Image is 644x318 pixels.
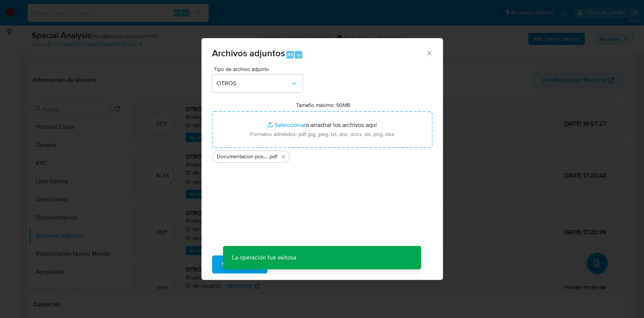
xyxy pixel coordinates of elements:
[212,74,303,93] button: OTROS
[223,246,305,269] p: La operación fue exitosa
[217,80,290,87] span: OTROS
[212,148,432,163] ul: Archivos seleccionados
[297,51,300,58] span: a
[214,66,304,72] span: Tipo de archivo adjunto
[279,152,288,161] button: Eliminar Documentacion post bloqueo- Alejandro Javier Raskovsky.pdf
[287,51,293,58] span: Alt
[269,153,277,161] span: .pdf
[217,153,269,161] span: Documentacion post bloqueo- [PERSON_NAME]
[280,256,305,273] span: Cancelar
[212,46,285,60] span: Archivos adjuntos
[212,255,267,273] button: Subir archivo
[296,102,350,108] label: Tamaño máximo: 50MB
[426,49,432,56] button: Cerrar
[222,256,258,273] span: Subir archivo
